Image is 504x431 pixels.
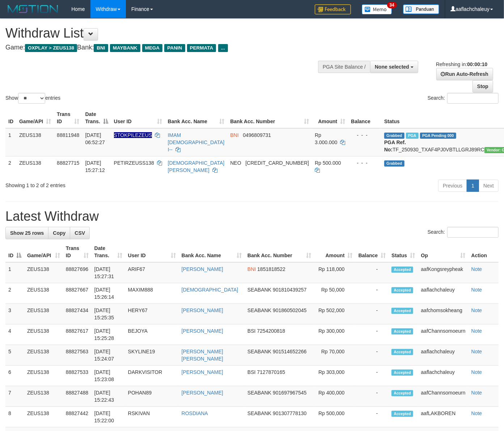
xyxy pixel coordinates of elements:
td: MAXIM888 [125,283,179,304]
span: Copy 0496809731 to clipboard [243,132,271,138]
span: SEABANK [247,307,271,313]
button: None selected [370,61,418,73]
span: NEO [230,160,241,166]
th: Bank Acc. Number: activate to sort column ascending [227,108,312,128]
td: 88827696 [63,262,92,283]
a: Note [471,307,482,313]
h1: Latest Withdraw [5,209,499,224]
th: Trans ID: activate to sort column ascending [54,108,82,128]
div: - - - [351,132,378,139]
span: 34 [387,2,397,8]
td: ZEUS138 [24,386,63,407]
th: Status: activate to sort column ascending [389,242,418,262]
td: - [356,386,389,407]
td: 1 [5,262,24,283]
td: aafChannsomoeurn [418,386,469,407]
th: Bank Acc. Name: activate to sort column ascending [179,242,245,262]
td: Rp 50,000 [314,283,356,304]
span: Copy 901514652266 to clipboard [273,349,306,354]
div: PGA Site Balance / [318,61,370,73]
span: ... [218,44,228,52]
a: Note [471,349,482,354]
td: 8 [5,407,24,427]
th: Bank Acc. Number: activate to sort column ascending [245,242,314,262]
a: CSV [70,227,90,239]
span: SEABANK [247,287,271,293]
select: Showentries [18,93,45,104]
span: [DATE] 15:27:12 [85,160,105,173]
span: Show 25 rows [10,230,44,236]
span: Accepted [391,287,413,293]
span: Accepted [391,349,413,355]
td: 4 [5,324,24,345]
span: Refreshing in: [436,61,487,67]
th: Bank Acc. Name: activate to sort column ascending [165,108,228,128]
b: PGA Ref. No: [384,139,406,152]
a: [DEMOGRAPHIC_DATA][PERSON_NAME] [168,160,225,173]
a: Note [471,328,482,334]
a: Stop [473,80,493,92]
span: Grabbed [384,160,405,167]
th: User ID: activate to sort column ascending [125,242,179,262]
td: aafKongsreypheak [418,262,469,283]
td: - [356,262,389,283]
label: Search: [428,227,499,238]
a: Copy [48,227,70,239]
input: Search: [447,93,499,104]
span: BNI [94,44,108,52]
td: ARIF67 [125,262,179,283]
a: [PERSON_NAME] [182,328,223,334]
th: Op: activate to sort column ascending [418,242,469,262]
td: 3 [5,304,24,324]
span: SEABANK [247,410,271,416]
td: - [356,283,389,304]
td: aaflachchaleuy [418,283,469,304]
td: 5 [5,345,24,366]
a: Note [471,369,482,375]
a: Run Auto-Refresh [436,68,493,80]
span: Copy 1851818522 to clipboard [257,266,285,272]
span: Rp 3.000.000 [315,132,337,145]
th: Date Trans.: activate to sort column ascending [92,242,125,262]
td: 88827617 [63,324,92,345]
span: MAYBANK [110,44,140,52]
td: [DATE] 15:24:07 [92,345,125,366]
span: Accepted [391,370,413,376]
span: Accepted [391,328,413,335]
span: BNI [230,132,238,138]
span: BSI [247,369,256,375]
td: 1 [5,128,16,156]
td: BEJOYA [125,324,179,345]
strong: 00:00:10 [467,61,487,67]
td: 7 [5,386,24,407]
a: Note [471,287,482,293]
td: Rp 400,000 [314,386,356,407]
span: Accepted [391,411,413,417]
a: [PERSON_NAME] [182,369,223,375]
td: ZEUS138 [24,407,63,427]
span: PGA Pending [420,133,456,139]
span: Marked by aafsreyleap [406,133,419,139]
th: Action [469,242,499,262]
td: aaflachchaleuy [418,366,469,386]
div: Showing 1 to 2 of 2 entries [5,179,204,189]
td: [DATE] 15:26:14 [92,283,125,304]
td: 88827533 [63,366,92,386]
span: BSI [247,328,256,334]
a: [PERSON_NAME] [182,307,223,313]
td: [DATE] 15:22:00 [92,407,125,427]
th: Amount: activate to sort column ascending [314,242,356,262]
td: ZEUS138 [16,156,54,177]
img: Button%20Memo.svg [362,4,392,14]
td: 88827488 [63,386,92,407]
span: Copy [53,230,65,236]
a: Note [471,266,482,272]
td: [DATE] 15:27:31 [92,262,125,283]
span: Copy 901810439257 to clipboard [273,287,306,293]
th: ID: activate to sort column descending [5,242,24,262]
td: ZEUS138 [24,324,63,345]
td: Rp 303,000 [314,366,356,386]
td: - [356,366,389,386]
td: - [356,345,389,366]
a: [PERSON_NAME] [182,390,223,396]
